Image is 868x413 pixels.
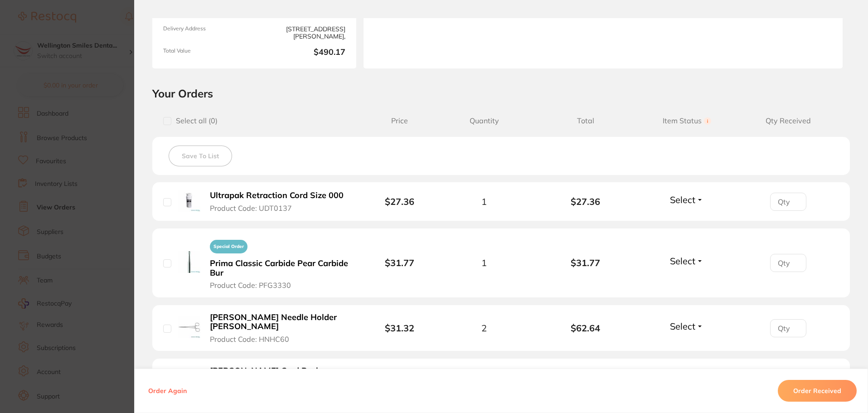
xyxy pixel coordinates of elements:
img: Hanson Needle Holder Crile-Wood [178,316,200,338]
span: Total Value [163,48,251,58]
span: Product Code: HNHC60 [210,335,289,343]
span: Delivery Address [163,25,251,40]
span: 2 [481,323,487,333]
span: Qty Received [737,117,839,125]
b: $62.64 [535,323,636,333]
input: Qty [770,254,806,272]
input: Qty [770,193,806,211]
span: 1 [481,258,487,268]
button: Select [667,255,706,267]
span: Product Code: UDT0137 [210,204,292,212]
button: Special OrderPrima Classic Carbide Pear Carbide Bur Product Code: PFG3330 [207,236,353,290]
button: [PERSON_NAME] Needle Holder [PERSON_NAME] Product Code: HNHC60 [207,312,353,344]
button: Order Received [778,380,857,402]
button: Select [667,194,706,205]
button: Save To List [169,146,232,166]
button: Order Again [145,387,189,395]
span: Product Code: PFG3330 [210,281,291,289]
img: Prima Classic Carbide Pear Carbide Bur [178,251,200,273]
button: Select [667,321,706,332]
h2: Your Orders [152,87,850,100]
span: Price [366,117,433,125]
span: Quantity [433,117,535,125]
span: Special Order [210,240,247,253]
span: [STREET_ADDRESS][PERSON_NAME], [258,25,345,40]
b: $27.36 [535,196,636,207]
span: 1 [481,196,487,207]
b: [PERSON_NAME] Cord Packer Smooth [210,366,350,385]
button: Ultrapak Retraction Cord Size 000 Product Code: UDT0137 [207,190,353,213]
b: [PERSON_NAME] Needle Holder [PERSON_NAME] [210,313,350,331]
b: Ultrapak Retraction Cord Size 000 [210,191,344,200]
b: $31.32 [385,322,414,334]
b: $27.36 [385,196,414,207]
img: Ultrapak Retraction Cord Size 000 [178,189,200,212]
span: Select [670,255,695,267]
span: Total [535,117,636,125]
span: Select [670,194,695,205]
b: Prima Classic Carbide Pear Carbide Bur [210,259,350,277]
button: [PERSON_NAME] Cord Packer Smooth Product Code: P-CORDPACK [207,366,353,398]
input: Qty [770,319,806,337]
span: Item Status [636,117,738,125]
b: $31.77 [385,257,414,268]
span: Select [670,321,695,332]
b: $31.77 [535,258,636,268]
span: Select all ( 0 ) [171,117,218,125]
b: $490.17 [258,48,345,58]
